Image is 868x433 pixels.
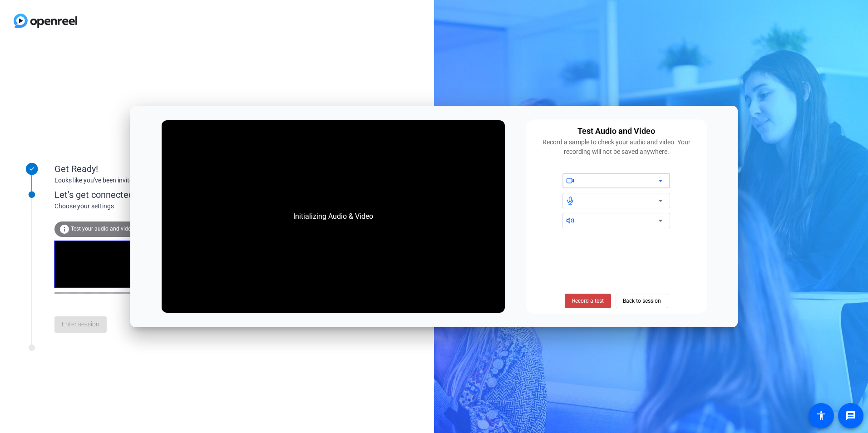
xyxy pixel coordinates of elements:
button: Record a test [565,294,611,308]
mat-icon: accessibility [816,410,827,421]
div: Choose your settings [54,202,255,211]
div: Initializing Audio & Video [284,202,382,231]
span: Record a test [572,297,604,305]
div: Record a sample to check your audio and video. Your recording will not be saved anywhere. [531,138,702,157]
div: Get Ready! [54,162,236,176]
div: Test Audio and Video [577,125,655,138]
div: Let's get connected. [54,188,255,202]
span: Test your audio and video [71,226,134,232]
div: Looks like you've been invited to join [54,176,236,185]
button: Back to session [616,294,668,308]
mat-icon: info [59,224,70,235]
span: Back to session [623,292,661,310]
mat-icon: message [845,410,856,421]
